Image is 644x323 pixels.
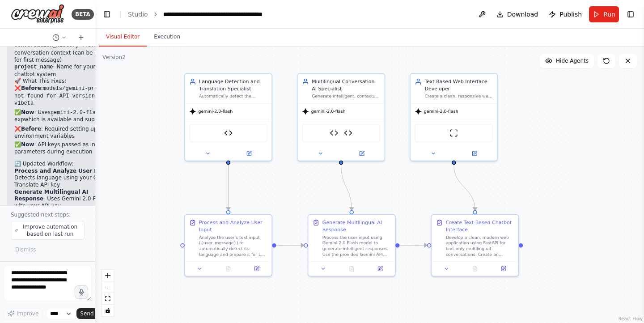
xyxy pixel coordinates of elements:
strong: Process and Analyze User Input [14,168,110,174]
img: Logo [11,4,64,24]
button: Improve automation based on last run [11,221,85,240]
g: Edge from ed43a426-467a-4d14-8171-2935f145de5c to d797c801-ccab-4338-91ac-4a0cdb0d1e7c [450,165,479,210]
button: Click to speak your automation idea [75,285,88,299]
span: Hide Agents [556,57,589,64]
div: Process the user input using Gemini 2.0 Flash model to generate intelligent responses. Use the pr... [322,234,391,257]
code: project_name [14,64,53,70]
div: Text-Based Web Interface DeveloperCreate a clean, responsive web application with FastAPI backend... [410,73,498,161]
div: Create Text-Based Chatbot Interface [446,219,514,234]
code: gemini-2.0-flash-exp [14,110,105,123]
div: Generate intelligent, contextual responses using Gemini LLM API that can respond in the user's or... [312,93,380,99]
button: Show right sidebar [624,8,637,21]
div: Generate Multilingual AI ResponseProcess the user input using Gemini 2.0 Flash model to generate ... [308,214,396,276]
button: Dismiss [11,243,40,256]
h2: 🚀 What This Fixes: [14,78,115,85]
strong: Before [21,126,41,132]
strong: Now [21,109,34,115]
span: Send [80,310,93,317]
button: Switch to previous chat [49,32,70,43]
strong: Now [21,141,34,148]
nav: breadcrumb [128,10,264,19]
g: Edge from 3ad2e3e4-0ba3-48c1-af1b-9562594861c6 to ef1f8897-f982-4c07-a5d4-cf4f21ec09d8 [338,165,355,210]
span: Run [603,10,615,19]
span: gemini-2.0-flash [311,109,346,115]
div: Create a clean, responsive web application with FastAPI backend for text-only conversations, supp... [424,93,493,99]
button: Open in side panel [245,264,269,273]
span: Dismiss [15,246,36,253]
div: Version 2 [102,54,126,61]
h2: 🔄 Updated Workflow: [14,161,115,168]
a: Studio [128,11,148,18]
li: - Uses Gemini 2.0 Flash with your API key [14,189,115,210]
span: Improve [17,310,38,317]
g: Edge from 244f2f7b-4e6a-4709-93b3-a24387669774 to ef1f8897-f982-4c07-a5d4-cf4f21ec09d8 [276,242,304,249]
g: Edge from 2361a30e-af08-4099-b0be-035d2ae0b18e to 244f2f7b-4e6a-4709-93b3-a24387669774 [225,165,232,210]
div: Automatically detect the language of incoming text messages and handle translation between langua... [199,93,267,99]
li: - Previous conversation context (can be empty for first message) [14,42,115,64]
button: No output available [337,264,367,273]
img: Google Translate Tool [224,129,233,137]
button: toggle interactivity [102,305,114,316]
button: No output available [460,264,490,273]
li: - Name for your chatbot system [14,64,115,78]
img: Gemini LLM API Tool [330,129,338,137]
img: Google Translate Tool [344,129,352,137]
div: Multilingual Conversation AI Specialist [312,78,380,92]
button: Open in side panel [491,264,516,273]
div: Create Text-Based Chatbot InterfaceDevelop a clean, modern web application using FastAPI for text... [431,214,519,276]
button: Run [589,6,619,22]
p: ✅ : API keys passed as input parameters during execution [14,141,115,155]
div: BETA [72,9,94,20]
button: Open in side panel [229,149,269,158]
div: Multilingual Conversation AI SpecialistGenerate intelligent, contextual responses using Gemini LL... [297,73,385,161]
button: Improve [4,308,42,319]
button: Execution [147,28,187,47]
button: Open in side panel [342,149,381,158]
a: React Flow attribution [619,316,643,321]
div: Text-Based Web Interface Developer [424,78,493,92]
span: gemini-2.0-flash [198,109,233,115]
img: ScrapeWebsiteTool [449,129,458,137]
button: Open in side panel [454,149,494,158]
span: Improve automation based on last run [20,223,80,238]
li: - Detects language using your Google Translate API key [14,168,115,189]
div: Process and Analyze User Input [199,219,267,234]
button: zoom in [102,270,114,281]
button: Publish [545,6,585,22]
p: ❌ : [14,85,115,107]
div: Language Detection and Translation Specialist [199,78,267,92]
div: Analyze the user's text input ({user_message}) to automatically detect its language and prepare i... [199,234,267,257]
button: Start a new chat [74,32,88,43]
button: fit view [102,293,114,305]
div: Generate Multilingual AI Response [322,219,391,234]
button: zoom out [102,281,114,293]
button: No output available [213,264,243,273]
button: Hide Agents [540,54,594,68]
strong: Generate Multilingual AI Response [14,189,88,202]
div: Process and Analyze User InputAnalyze the user's text input ({user_message}) to automatically det... [184,214,272,276]
code: models/gemini-pro is not found for API version v1beta [14,85,107,106]
span: Download [507,10,538,19]
p: ✅ : Uses which is available and supported [14,109,115,124]
button: Hide left sidebar [101,8,113,21]
button: Open in side panel [368,264,392,273]
span: gemini-2.0-flash [424,109,458,115]
g: Edge from ef1f8897-f982-4c07-a5d4-cf4f21ec09d8 to d797c801-ccab-4338-91ac-4a0cdb0d1e7c [399,242,427,249]
button: Download [493,6,542,22]
button: Visual Editor [99,28,147,47]
p: Suggested next steps: [11,211,85,218]
div: Language Detection and Translation SpecialistAutomatically detect the language of incoming text m... [184,73,272,161]
div: React Flow controls [102,270,114,316]
button: Send [76,308,104,319]
strong: Before [21,85,41,91]
span: Publish [559,10,582,19]
p: ❌ : Required setting up environment variables [14,126,115,140]
div: Develop a clean, modern web application using FastAPI for text-only multilingual conversations. C... [446,234,514,257]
